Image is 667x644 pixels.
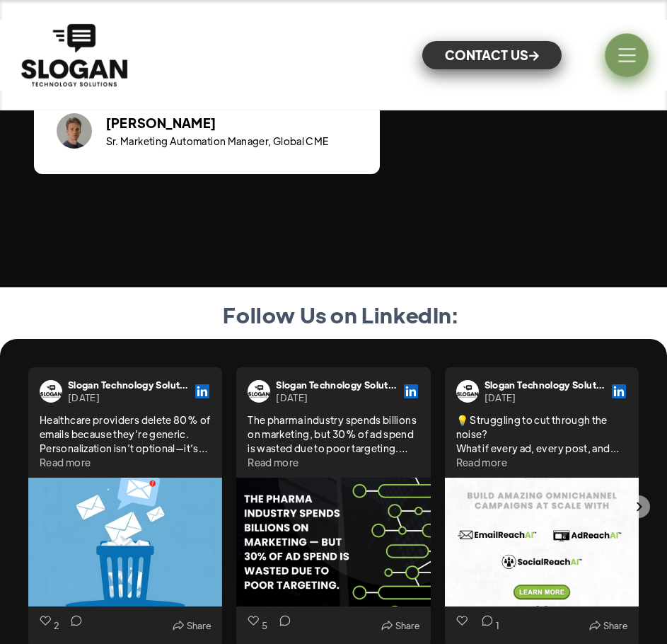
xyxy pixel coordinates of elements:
[529,51,539,60] span: 
[248,380,276,403] a: Visit Slogan Technology Solutions LLC's profile on LinkedIn
[40,615,59,636] a: Like
[14,301,667,328] h1: Follow Us on LinkedIn:
[40,455,91,469] div: Read more
[40,380,68,403] a: Visit Slogan Technology Solutions LLC's profile on LinkedIn
[68,379,188,391] a: Slogan Technology Solutions LLC
[605,33,648,76] div: menu
[68,391,188,404] div: [DATE]
[268,615,294,636] a: Comment
[262,615,267,636] div: 5
[57,113,92,149] img: julian
[173,615,211,636] button: Share
[470,615,499,636] a: Comment
[28,478,222,606] img: Healthcare providers delete 80% of emails because they’re generic. Personalization isn’t...
[402,383,419,400] a: Posted on LinkedIn
[236,478,430,606] img: The pharma industry spends billions on marketing, but 30% of ad spend is wasted due to poor...
[456,455,507,469] div: Read more
[589,615,627,636] button: Share
[40,413,211,455] div: Healthcare providers delete 80% of emails because they’re generic. Personalization isn’t optional...
[194,383,211,400] a: Posted on LinkedIn
[276,391,396,404] div: [DATE]
[603,615,627,636] div: Share
[422,41,562,69] a: CONTACT US
[456,615,470,636] a: Like
[248,615,267,636] a: Like
[456,413,627,455] div: 💡 Struggling to cut through the noise? What if every ad, every post, and every email worked harde...
[248,413,419,455] div: The pharma industry spends billions on marketing, but 30% of ad spend is wasted due to poor targe...
[248,380,270,403] img: Slogan Technology Solutions LLC
[59,615,85,636] a: Comment
[18,21,131,90] a: home
[456,380,485,403] a: Visit Slogan Technology Solutions LLC's profile on LinkedIn
[54,615,59,636] div: 2
[106,134,330,148] div: Sr. Marketing Automation Manager, Global CME
[610,383,627,400] a: Posted on LinkedIn
[395,615,419,636] div: Share
[248,455,298,469] div: Read more
[627,495,650,518] div: Next
[445,478,639,606] img: 💡 Struggling to cut through the noise? What if every ad, every post, and every email worked...
[456,380,479,403] img: Slogan Technology Solutions LLC
[485,379,605,391] a: Slogan Technology Solutions LLC
[106,113,330,133] div: [PERSON_NAME]
[40,380,62,403] img: Slogan Technology Solutions LLC
[276,379,396,391] a: Slogan Technology Solutions LLC
[187,615,211,636] div: Share
[17,495,40,518] div: Previous
[496,615,499,636] div: 1
[485,391,605,404] div: [DATE]
[381,615,419,636] button: Share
